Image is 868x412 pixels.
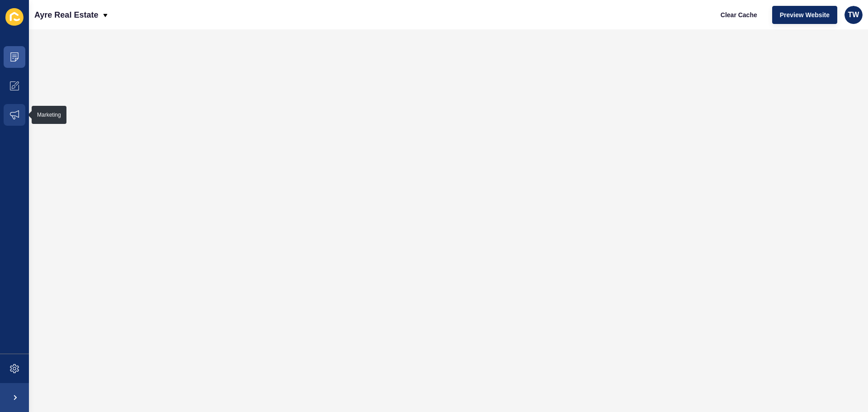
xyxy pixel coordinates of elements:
[29,29,868,412] iframe: To enrich screen reader interactions, please activate Accessibility in Grammarly extension settings
[713,6,765,24] button: Clear Cache
[772,6,837,24] button: Preview Website
[34,4,98,26] p: Ayre Real Estate
[721,10,757,19] span: Clear Cache
[780,10,830,19] span: Preview Website
[848,10,859,19] span: TW
[37,111,61,118] div: Marketing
